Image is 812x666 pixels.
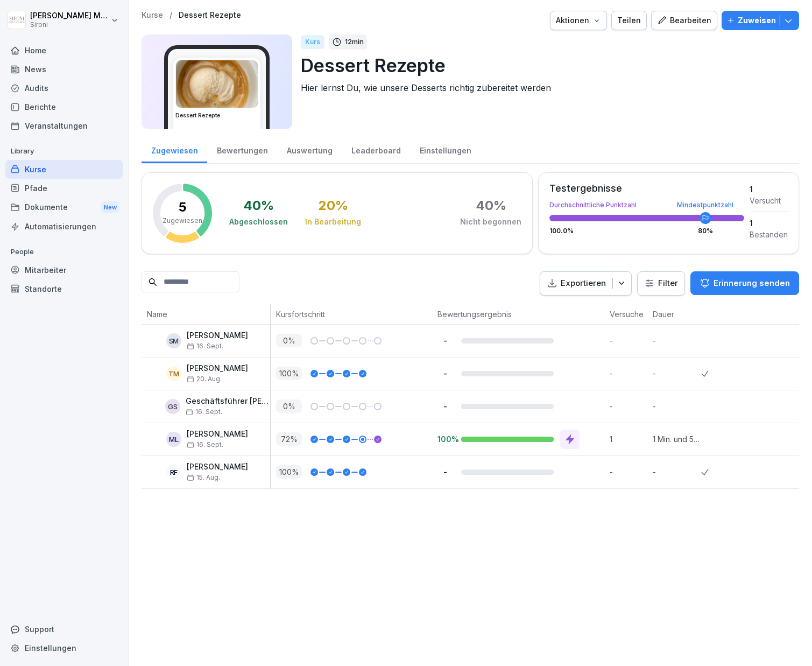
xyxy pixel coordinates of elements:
[179,201,187,214] p: 5
[610,433,647,445] p: 1
[276,399,302,413] p: 0 %
[142,11,163,20] p: Kurse
[5,243,123,261] p: People
[301,52,790,79] p: Dessert Rezepte
[750,229,788,240] div: Bestanden
[175,111,258,120] h3: Dessert Rezepte
[187,430,248,439] p: [PERSON_NAME]
[410,136,481,163] a: Einstellungen
[5,261,123,279] a: Mitarbeiter
[170,11,172,20] p: /
[276,465,302,479] p: 100 %
[186,408,222,416] span: 16. Sept.
[750,218,788,229] div: 1
[437,368,453,378] p: -
[30,11,109,20] p: [PERSON_NAME] Malec
[229,216,288,227] div: Abgeschlossen
[610,368,647,379] p: -
[690,271,799,295] button: Erinnerung senden
[187,342,223,350] span: 16. Sept.
[750,184,788,195] div: 1
[653,368,701,379] p: -
[617,15,641,26] div: Teilen
[549,202,744,208] div: Durchschnittliche Punktzahl
[610,401,647,412] p: -
[187,474,220,481] span: 15. Aug.
[166,366,181,381] div: TM
[5,60,123,79] div: News
[5,41,123,60] div: Home
[165,399,180,414] div: GS
[677,202,733,208] div: Mindestpunktzahl
[550,11,607,30] button: Aktionen
[187,462,248,472] p: [PERSON_NAME]
[5,217,123,236] a: Automatisierungen
[556,15,601,26] div: Aktionen
[750,195,788,206] div: Versucht
[5,97,123,116] a: Berichte
[276,334,302,347] p: 0 %
[305,216,361,227] div: In Bearbeitung
[5,160,123,179] a: Kurse
[437,335,453,346] p: -
[610,335,647,346] p: -
[187,331,248,340] p: [PERSON_NAME]
[653,309,696,320] p: Dauer
[176,60,258,108] img: fr9tmtynacnbc68n3kf2tpkd.png
[186,397,270,406] p: Geschäftsführer [PERSON_NAME]
[5,639,123,657] a: Einstellungen
[187,375,222,383] span: 20. Aug.
[653,466,701,478] p: -
[277,136,342,163] a: Auswertung
[540,271,632,296] button: Exportieren
[611,11,647,30] button: Teilen
[722,11,799,30] button: Zuweisen
[476,199,506,212] div: 40 %
[187,441,223,448] span: 16. Sept.
[5,116,123,135] a: Veranstaltungen
[437,401,453,411] p: -
[738,15,776,26] p: Zuweisen
[276,309,427,320] p: Kursfortschritt
[142,136,207,163] a: Zugewiesen
[653,401,701,412] p: -
[276,367,302,380] p: 100 %
[610,309,642,320] p: Versuche
[163,216,202,226] p: Zugewiesen
[147,309,265,320] p: Name
[549,184,744,193] div: Testergebnisse
[5,198,123,218] a: DokumenteNew
[276,432,302,446] p: 72 %
[460,216,521,227] div: Nicht begonnen
[651,11,717,30] button: Bearbeiten
[5,279,123,298] a: Standorte
[345,37,364,47] p: 12 min
[549,228,744,234] div: 100.0 %
[301,35,324,49] div: Kurs
[301,81,790,94] p: Hier lernst Du, wie unsere Desserts richtig zubereitet werden
[644,278,678,289] div: Filter
[5,79,123,97] a: Audits
[207,136,277,163] a: Bewertungen
[561,277,606,290] p: Exportieren
[179,11,241,20] p: Dessert Rezepte
[653,335,701,346] p: -
[342,136,410,163] a: Leaderboard
[653,433,701,445] p: 1 Min. und 5 Sek.
[101,201,119,214] div: New
[30,21,109,29] p: Sironi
